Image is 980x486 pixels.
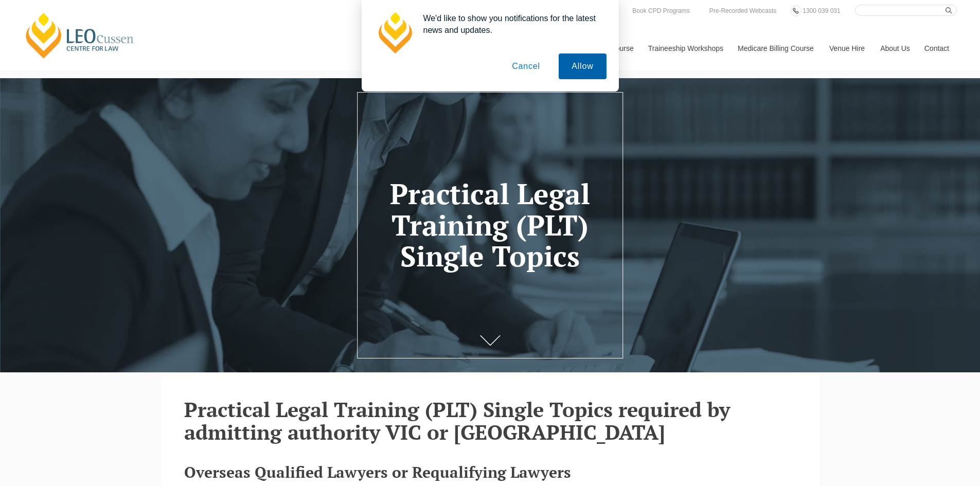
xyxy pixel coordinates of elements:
[372,178,608,272] h1: Practical Legal Training (PLT) Single Topics
[184,398,796,443] h2: Practical Legal Training (PLT) Single Topics required by admitting authority VIC or [GEOGRAPHIC_D...
[499,53,553,79] button: Cancel
[374,12,415,53] img: notification icon
[415,12,607,36] div: We'd like to show you notifications for the latest news and updates.
[559,53,606,79] button: Allow
[184,464,796,481] h3: Overseas Qualified Lawyers or Requalifying Lawyers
